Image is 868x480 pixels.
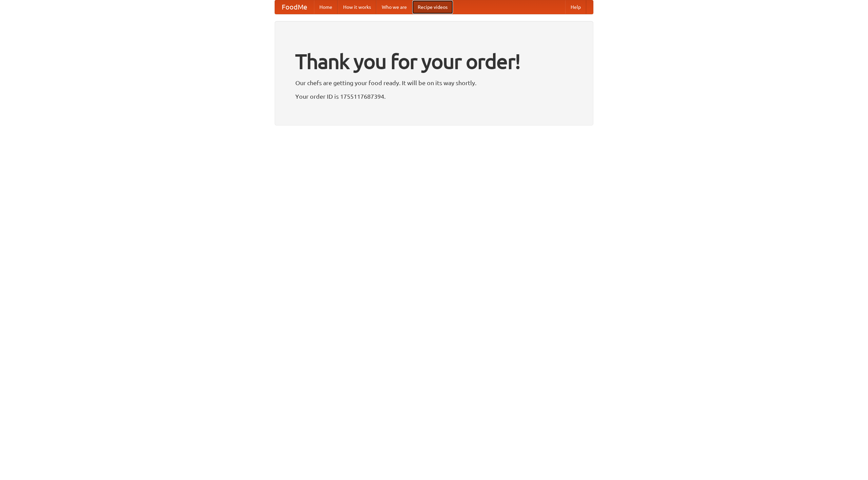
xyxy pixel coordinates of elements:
a: Help [565,0,586,14]
a: Recipe videos [412,0,453,14]
a: FoodMe [275,0,314,14]
p: Your order ID is 1755117687394. [295,91,573,101]
a: Who we are [376,0,412,14]
p: Our chefs are getting your food ready. It will be on its way shortly. [295,78,573,88]
h1: Thank you for your order! [295,45,573,78]
a: Home [314,0,338,14]
a: How it works [338,0,376,14]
